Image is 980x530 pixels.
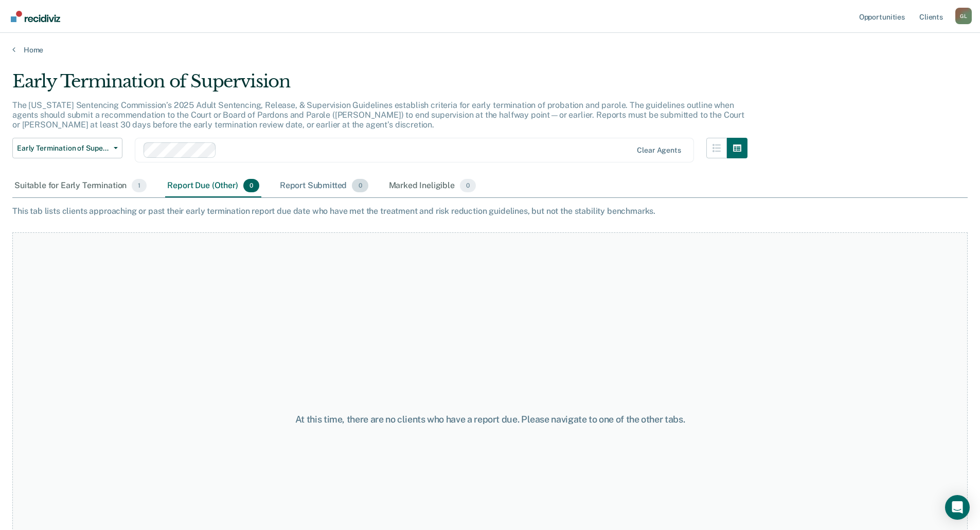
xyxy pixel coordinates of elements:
[945,495,970,520] div: Open Intercom Messenger
[11,11,60,22] img: Recidiviz
[460,179,476,192] span: 0
[252,414,729,425] div: At this time, there are no clients who have a report due. Please navigate to one of the other tabs.
[132,179,147,192] span: 1
[12,206,968,216] div: This tab lists clients approaching or past their early termination report due date who have met t...
[12,45,968,54] a: Home
[12,71,747,100] div: Early Termination of Supervision
[12,138,122,158] button: Early Termination of Supervision
[955,8,972,24] div: G L
[12,100,744,130] p: The [US_STATE] Sentencing Commission’s 2025 Adult Sentencing, Release, & Supervision Guidelines e...
[165,175,261,197] div: Report Due (Other)0
[278,175,370,197] div: Report Submitted0
[17,144,110,153] span: Early Termination of Supervision
[955,8,972,24] button: Profile dropdown button
[352,179,368,192] span: 0
[387,175,478,197] div: Marked Ineligible0
[637,146,681,155] div: Clear agents
[12,175,149,197] div: Suitable for Early Termination1
[243,179,259,192] span: 0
